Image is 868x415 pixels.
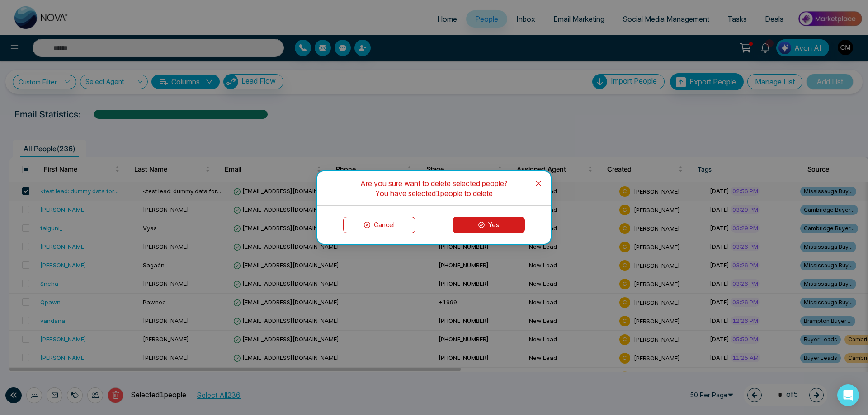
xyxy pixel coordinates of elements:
[535,180,542,187] span: close
[837,384,859,406] div: Open Intercom Messenger
[335,178,533,198] div: Are you sure want to delete selected people? You have selected 1 people to delete
[453,217,525,233] button: Yes
[526,171,551,196] button: Close
[343,217,415,233] button: Cancel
